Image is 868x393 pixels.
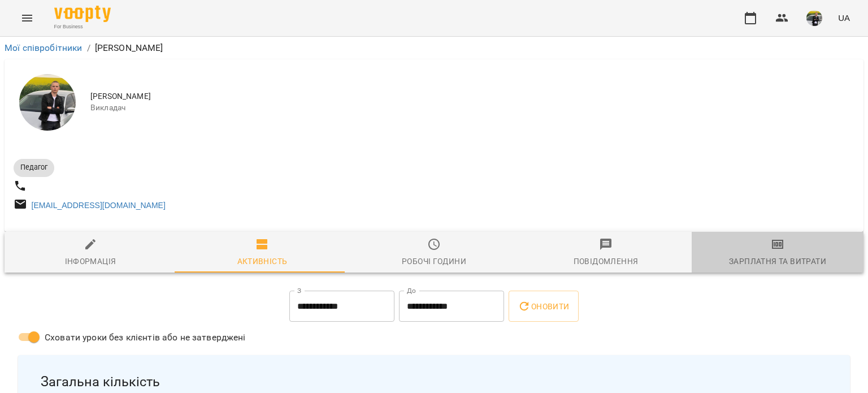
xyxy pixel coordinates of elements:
[14,162,54,172] span: Педагог
[834,7,854,28] button: UA
[574,254,639,268] div: Повідомлення
[237,254,288,268] div: Активність
[518,300,569,313] span: Оновити
[5,42,83,53] a: Мої співробітники
[19,74,76,131] img: Антощук Артем
[87,41,90,55] li: /
[54,6,111,22] img: Voopty Logo
[32,201,166,210] a: [EMAIL_ADDRESS][DOMAIN_NAME]
[90,102,854,114] span: Викладач
[402,254,466,268] div: Робочі години
[45,331,246,344] span: Сховати уроки без клієнтів або не затверджені
[806,10,822,26] img: a92d573242819302f0c564e2a9a4b79e.jpg
[95,41,163,55] p: [PERSON_NAME]
[54,23,111,31] span: For Business
[90,91,854,102] span: [PERSON_NAME]
[14,5,41,32] button: Menu
[729,254,826,268] div: Зарплатня та Витрати
[509,291,578,322] button: Оновити
[5,41,863,55] nav: breadcrumb
[65,254,116,268] div: Інформація
[41,373,827,391] span: Загальна кількість
[838,12,850,24] span: UA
